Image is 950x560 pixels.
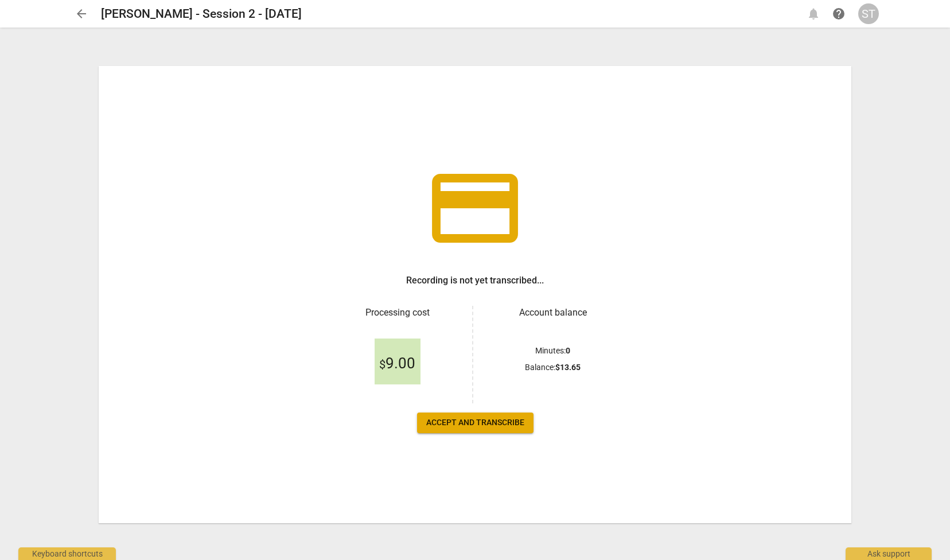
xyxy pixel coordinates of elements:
[18,547,116,560] div: Keyboard shortcuts
[101,7,302,21] h2: [PERSON_NAME] - Session 2 - [DATE]
[555,363,581,372] b: $ 13.65
[846,547,932,560] div: Ask support
[832,7,846,21] span: help
[426,417,524,429] span: Accept and transcribe
[525,361,581,374] p: Balance :
[75,7,88,21] span: arrow_back
[332,306,463,320] h3: Processing cost
[379,357,386,371] span: $
[535,345,570,357] p: Minutes :
[379,355,415,372] span: 9.00
[406,274,544,287] h3: Recording is not yet transcribed...
[566,346,570,355] b: 0
[423,157,527,260] span: credit_card
[828,3,849,24] a: Help
[858,3,879,24] button: ST
[487,306,618,320] h3: Account balance
[417,413,534,433] button: Accept and transcribe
